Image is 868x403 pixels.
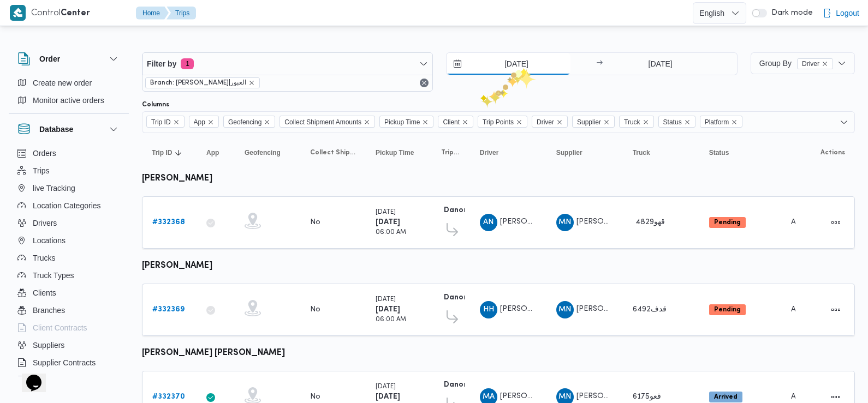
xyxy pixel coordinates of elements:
button: Remove Trip Points from selection in this group [516,119,522,125]
span: 1 active filters [181,58,194,69]
button: Database [17,123,120,136]
button: Drivers [13,214,124,232]
button: Remove [418,76,431,89]
div: Hsham Hussain Abadallah Abadaljwad [480,301,497,318]
span: App [189,116,219,128]
button: Trucks [13,249,124,267]
small: [DATE] [376,297,396,303]
span: Orders [33,147,56,160]
input: Press the down key to open a popover containing a calendar. [606,53,715,75]
span: Actions [821,148,845,157]
small: 06:00 AM [376,317,406,323]
span: Client [438,116,473,128]
span: Trip Points [483,116,514,128]
span: MN [558,214,571,231]
span: Pending [709,304,746,315]
button: Devices [13,371,124,389]
b: Danone - Obour [444,381,503,388]
button: Remove Truck from selection in this group [643,119,649,125]
span: Geofencing [245,148,281,157]
span: Collect Shipment Amounts [310,148,356,157]
b: Danone - Obour [444,294,503,301]
span: Branch: دانون|العبور [145,77,260,88]
span: Client [443,116,460,128]
h3: Database [39,123,73,136]
button: Suppliers [13,336,124,354]
button: Monitor active orders [13,92,124,109]
button: Clients [13,284,124,302]
span: HH [483,301,494,318]
b: Danone - Obour [444,207,503,214]
button: Branches [13,302,124,319]
span: Truck [633,148,650,157]
span: Admin [791,393,814,400]
button: Trips [167,7,196,20]
span: Branches [33,304,65,317]
span: Supplier [572,116,615,128]
span: Admin [791,306,814,313]
button: Create new order [13,74,124,92]
span: Admin [791,219,814,226]
span: Pickup Time [379,116,433,128]
button: Home [136,7,169,20]
span: Truck [619,116,654,128]
span: Dark mode [767,9,813,17]
button: Logout [818,2,864,24]
iframe: chat widget [11,359,46,392]
button: remove selected entity [248,80,255,86]
span: Branch: [PERSON_NAME]|العبور [150,78,246,88]
span: Devices [33,374,60,387]
div: Database [9,145,129,381]
button: Locations [13,232,124,249]
div: Ammad Najib Abadalzahir Jaoish [480,214,497,231]
div: → [596,60,603,68]
button: Geofencing [240,144,295,161]
span: Status [663,116,682,128]
b: # 332368 [152,219,185,226]
span: Platform [700,116,743,128]
span: Collect Shipment Amounts [280,116,375,128]
button: App [202,144,229,161]
span: Filter by [147,57,176,70]
b: [PERSON_NAME] [142,262,212,270]
span: 4829قهو [635,219,665,226]
span: App [206,148,219,157]
span: Trip ID [146,116,185,128]
h3: Order [39,52,60,65]
div: Order [9,74,129,113]
button: live Tracking [13,179,124,197]
a: #332368 [152,216,185,229]
span: Trip Points [441,148,460,157]
button: remove selected entity [822,61,828,67]
span: Locations [33,234,66,247]
button: Supplier Contracts [13,354,124,371]
small: [DATE] [376,209,396,215]
span: Collect Shipment Amounts [284,116,361,128]
span: Trips [33,164,50,177]
button: Orders [13,145,124,162]
span: Geofencing [223,116,275,128]
span: Driver [537,116,554,128]
span: قعو6175 [633,393,661,400]
div: No [310,218,320,227]
span: Supplier [556,148,582,157]
b: [PERSON_NAME] [142,175,212,183]
span: Trucks [33,251,55,264]
span: [PERSON_NAME] قلاده [576,218,656,225]
span: Suppliers [33,339,64,352]
b: [DATE] [376,393,400,400]
button: Remove Pickup Time from selection in this group [422,119,429,125]
button: Remove Collect Shipment Amounts from selection in this group [364,119,370,125]
small: [DATE] [376,384,396,390]
button: Remove Platform from selection in this group [731,119,738,125]
div: Maina Najib Shfiq Qladah [556,214,574,231]
button: Filter by1 active filters [142,53,432,75]
button: Actions [827,301,845,318]
div: No [310,305,320,315]
span: Driver [480,148,499,157]
button: Truck [628,144,694,161]
span: Drivers [33,216,57,230]
b: Arrived [714,394,738,400]
button: Remove Driver from selection in this group [556,119,563,125]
